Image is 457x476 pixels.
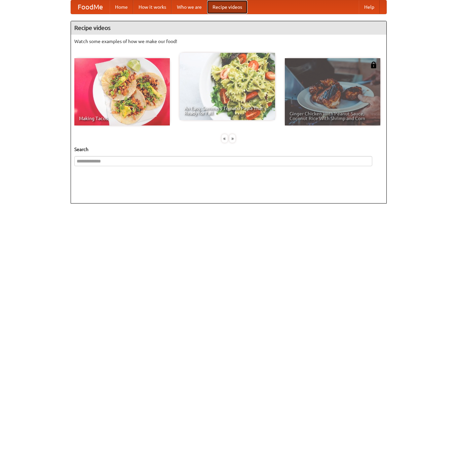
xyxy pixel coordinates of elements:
img: 483408.png [370,62,377,68]
a: FoodMe [71,0,110,14]
div: « [222,134,228,143]
a: An Easy, Summery Tomato Pasta That's Ready for Fall [180,53,275,120]
a: Help [359,0,380,14]
p: Watch some examples of how we make our food! [74,38,383,45]
span: Making Tacos [79,116,165,121]
a: Recipe videos [207,0,247,14]
span: An Easy, Summery Tomato Pasta That's Ready for Fall [184,106,270,115]
div: » [229,134,235,143]
a: Making Tacos [74,58,170,125]
h5: Search [74,146,383,153]
a: Home [110,0,133,14]
h4: Recipe videos [71,21,386,35]
a: Who we are [172,0,207,14]
a: How it works [133,0,172,14]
